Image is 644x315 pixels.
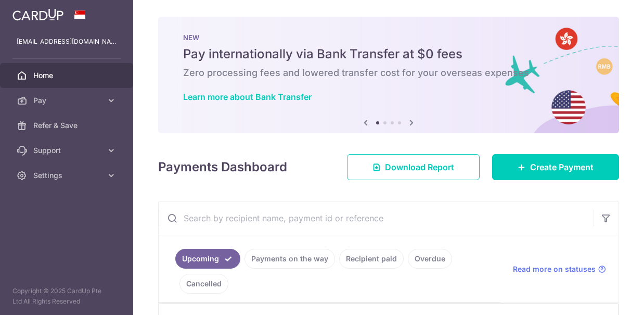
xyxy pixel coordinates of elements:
a: Learn more about Bank Transfer [183,92,312,102]
span: Support [33,145,102,156]
h6: Zero processing fees and lowered transfer cost for your overseas expenses [183,67,594,79]
h4: Payments Dashboard [158,158,287,177]
a: Download Report [347,154,480,180]
a: Overdue [408,249,452,269]
img: CardUp [12,8,63,21]
span: Home [33,70,102,81]
h5: Pay internationally via Bank Transfer at $0 fees [183,46,594,62]
p: [EMAIL_ADDRESS][DOMAIN_NAME] [17,36,117,47]
a: Create Payment [492,154,619,180]
span: Pay [33,95,102,106]
input: Search by recipient name, payment id or reference [159,201,594,235]
iframe: Opens a widget where you can find more information [577,284,634,310]
span: Download Report [385,161,454,173]
a: Recipient paid [339,249,404,269]
img: Bank transfer banner [158,17,619,133]
span: Read more on statuses [513,264,596,274]
p: NEW [183,33,594,42]
span: Refer & Save [33,120,102,131]
span: Create Payment [530,161,594,173]
a: Upcoming [175,249,240,269]
a: Read more on statuses [513,264,606,274]
a: Payments on the way [244,249,335,269]
span: Settings [33,170,102,181]
a: Cancelled [179,274,228,294]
